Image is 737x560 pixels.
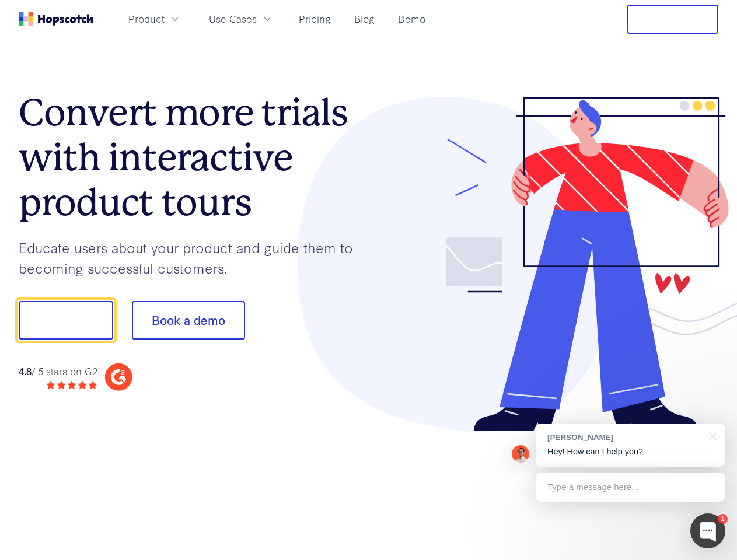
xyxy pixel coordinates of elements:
a: Demo [393,9,430,29]
a: Home [19,12,93,26]
div: / 5 stars on G2 [19,364,97,379]
img: Mark Spera [512,445,529,463]
a: Pricing [294,9,336,29]
span: Use Cases [209,12,257,26]
button: Book a demo [132,301,245,339]
button: Free Trial [627,5,718,34]
div: Type a message here... [536,473,725,502]
p: Educate users about your product and guide them to becoming successful customers. [19,237,369,278]
button: Use Cases [202,9,280,29]
button: Show me! [19,301,113,339]
a: Blog [350,9,379,29]
div: 1 [718,514,728,524]
span: Product [128,12,165,26]
button: Product [121,9,188,29]
strong: 4.8 [19,364,32,377]
div: [PERSON_NAME] [547,432,702,443]
p: Hey! How can I help you? [547,446,714,458]
h1: Convert more trials with interactive product tours [19,90,369,225]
